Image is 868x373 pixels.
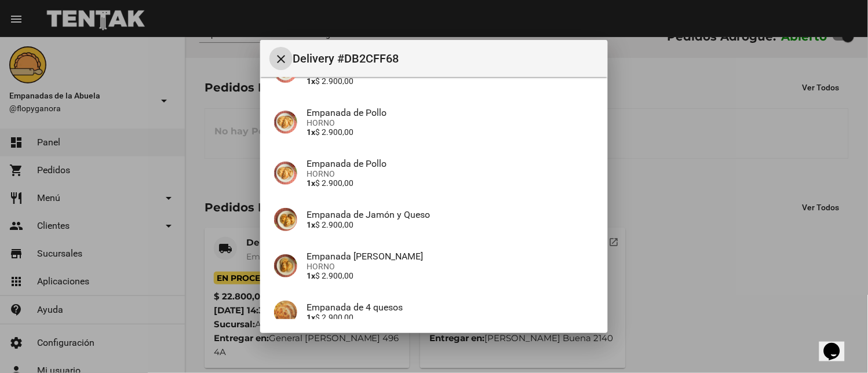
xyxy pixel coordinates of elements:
[307,220,315,229] b: 1x
[274,162,297,185] img: 10349b5f-e677-4e10-aec3-c36b893dfd64.jpg
[269,47,293,70] button: Cerrar
[307,127,315,137] b: 1x
[307,209,594,220] h4: Empanada de Jamón y Queso
[274,301,297,324] img: 363ca94e-5ed4-4755-8df0-ca7d50f4a994.jpg
[307,169,594,178] span: HORNO
[307,302,594,313] h4: Empanada de 4 quesos
[307,251,594,262] h4: Empanada [PERSON_NAME]
[307,127,594,137] p: $ 2.900,00
[274,254,297,277] img: f753fea7-0f09-41b3-9a9e-ddb84fc3b359.jpg
[307,158,594,169] h4: Empanada de Pollo
[307,313,315,322] b: 1x
[819,327,856,361] iframe: chat widget
[293,49,599,68] span: Delivery #DB2CFF68
[307,262,594,271] span: HORNO
[274,52,288,66] mat-icon: Cerrar
[307,271,594,280] p: $ 2.900,00
[307,220,594,229] p: $ 2.900,00
[307,178,315,188] b: 1x
[307,178,594,188] p: $ 2.900,00
[307,313,594,322] p: $ 2.900,00
[274,111,297,134] img: 10349b5f-e677-4e10-aec3-c36b893dfd64.jpg
[307,271,315,280] b: 1x
[307,76,315,86] b: 1x
[307,118,594,127] span: HORNO
[307,107,594,118] h4: Empanada de Pollo
[274,208,297,231] img: 72c15bfb-ac41-4ae4-a4f2-82349035ab42.jpg
[307,76,594,86] p: $ 2.900,00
